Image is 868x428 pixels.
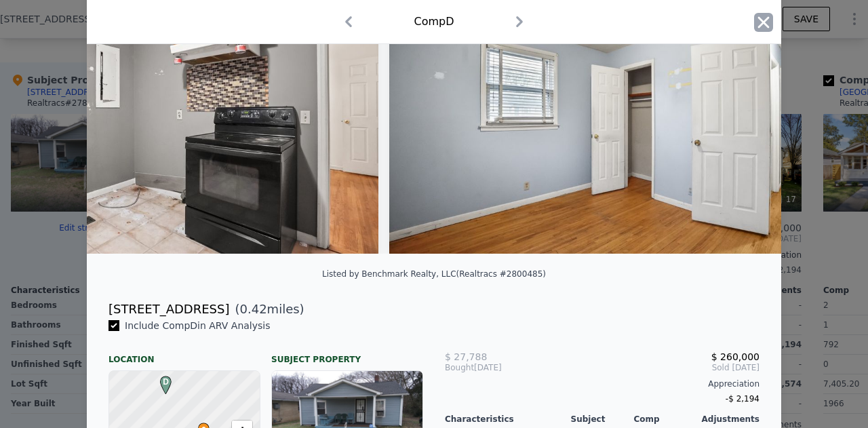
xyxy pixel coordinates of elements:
div: Characteristics [445,414,571,425]
div: Comp D [414,14,454,30]
div: Adjustments [696,414,759,425]
span: Include Comp D in ARV Analysis [119,320,276,331]
div: [DATE] [445,362,550,373]
span: Bought [445,362,474,373]
div: Subject Property [271,343,423,365]
span: -$ 2,194 [726,394,759,404]
span: 0.42 [240,302,267,316]
div: D [157,376,165,384]
div: Location [108,343,260,365]
span: Sold [DATE] [550,362,759,373]
span: $ 260,000 [711,351,759,362]
div: Subject [571,414,634,425]
span: ( miles) [229,300,304,319]
span: $ 27,788 [445,351,487,362]
div: Listed by Benchmark Realty, LLC (Realtracs #2800485) [322,269,546,279]
div: Appreciation [445,378,759,389]
div: Comp [633,414,696,425]
span: D [157,376,175,388]
div: [STREET_ADDRESS] [108,300,229,319]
